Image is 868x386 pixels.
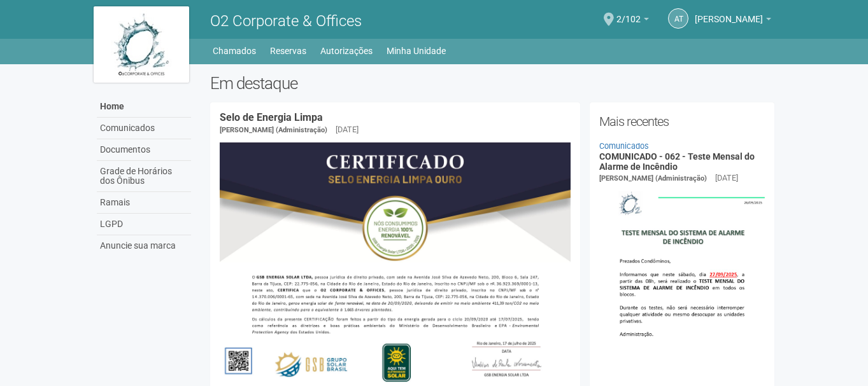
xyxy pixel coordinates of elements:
[220,111,323,123] a: Selo de Energia Limpa
[94,6,189,83] img: logo.jpg
[220,126,327,134] span: [PERSON_NAME] (Administração)
[210,12,362,30] span: O2 Corporate & Offices
[97,96,191,118] a: Home
[599,174,707,183] span: [PERSON_NAME] (Administração)
[97,139,191,161] a: Documentos
[97,192,191,214] a: Ramais
[97,235,191,256] a: Anuncie sua marca
[599,112,765,131] h2: Mais recentes
[387,42,446,60] a: Minha Unidade
[97,118,191,139] a: Comunicados
[599,141,649,151] a: Comunicados
[213,42,256,60] a: Chamados
[210,74,775,93] h2: Em destaque
[616,16,649,26] a: 2/102
[336,124,359,135] div: [DATE]
[668,8,688,29] a: AT
[320,42,373,60] a: Autorizações
[616,2,641,24] span: 2/102
[695,2,763,24] span: Alessandra Teixeira
[270,42,306,60] a: Reservas
[599,151,755,171] a: COMUNICADO - 062 - Teste Mensal do Alarme de Incêndio
[97,214,191,235] a: LGPD
[695,16,771,26] a: [PERSON_NAME]
[715,172,738,184] div: [DATE]
[97,161,191,192] a: Grade de Horários dos Ônibus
